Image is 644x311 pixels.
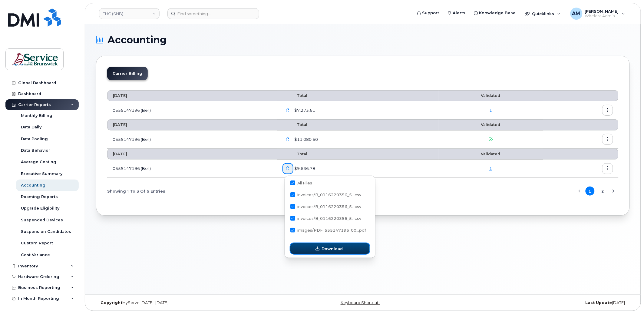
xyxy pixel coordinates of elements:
th: Validated [438,149,543,160]
span: Accounting [107,35,167,45]
span: Showing 1 To 3 Of 6 Entries [107,187,165,196]
td: 0555147196 (Bell) [107,131,277,149]
span: images/PDF_555147196_006_0000000000.pdf [290,229,366,233]
span: images/PDF_555147196_00...pdf [298,228,366,233]
span: invoices/B_0116220356_5...csv [298,204,362,209]
a: Keyboard Shortcuts [341,300,380,305]
strong: Copyright [101,300,122,305]
span: $11,080.60 [293,137,318,142]
span: invoices/B_0116220356_5...csv [298,216,362,221]
button: Page 2 [598,187,607,196]
span: invoices/B_0116220356_555147196_20072025_MOB.csv [290,205,362,210]
span: $9,636.78 [293,166,315,171]
th: Validated [438,90,543,101]
td: 0555147196 (Bell) [107,160,277,178]
span: Total [282,93,308,98]
th: [DATE] [107,119,277,130]
th: Validated [438,119,543,130]
span: $7,273.61 [293,108,315,113]
span: All Files [298,181,312,185]
th: [DATE] [107,90,277,101]
span: Total [282,122,308,127]
div: [DATE] [452,300,630,305]
span: Total [282,152,308,156]
button: Download [290,243,370,254]
button: Page 1 [586,187,595,196]
div: MyServe [DATE]–[DATE] [96,300,274,305]
span: invoices/B_0116220356_555147196_20072025_ACC.csv [290,194,362,198]
strong: Last Update [586,300,612,305]
button: Next Page [609,187,618,196]
span: Download [322,246,343,252]
a: 1 [489,108,492,113]
span: invoices/B_0116220356_555147196_20072025_DTL.csv [290,217,362,222]
span: invoices/B_0116220356_5...csv [298,193,362,197]
td: 0555147196 (Bell) [107,101,277,119]
a: 1 [489,166,492,171]
th: [DATE] [107,149,277,160]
